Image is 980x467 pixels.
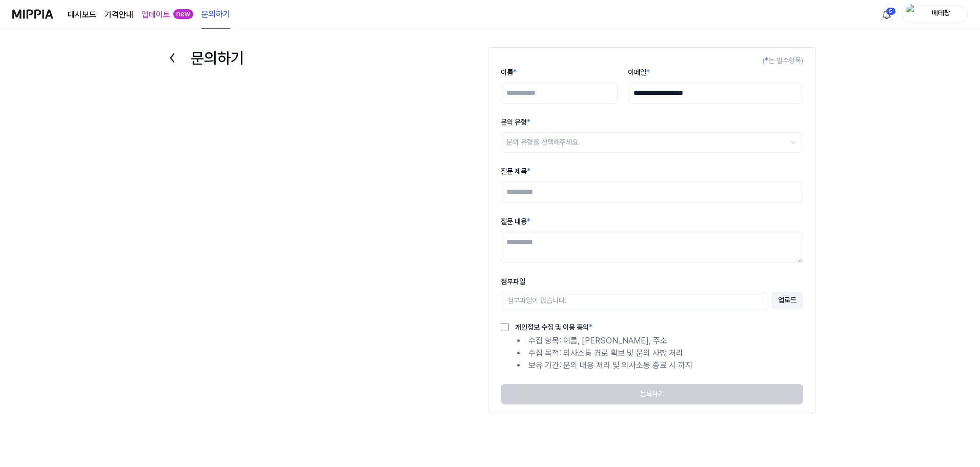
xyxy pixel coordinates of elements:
[501,217,530,226] label: 질문 내용
[501,167,530,175] label: 질문 제목
[517,359,803,372] li: 보유 기간: 문의 내용 처리 및 의사소통 종료 시 까지
[906,4,918,25] img: profile
[141,9,170,21] a: 업데이트
[501,292,767,310] div: 첨부파일이 없습니다.
[201,1,230,29] a: 문의하기
[501,68,517,76] label: 이름
[517,347,803,359] li: 수집 목적: 의사소통 경로 확보 및 문의 사항 처리
[501,277,525,286] label: 첨부파일
[517,335,803,347] li: 수집 항목: 이름, [PERSON_NAME], 주소
[173,9,193,19] div: new
[628,68,650,76] label: 이메일
[886,7,896,15] div: 5
[191,47,244,69] h1: 문의하기
[105,9,133,21] a: 가격안내
[509,323,593,331] label: 개인정보 수집 및 이용 동의
[501,118,530,126] label: 문의 유형
[921,8,961,19] div: 베테랑
[881,8,893,21] img: 알림
[771,292,803,309] button: 업로드
[501,56,803,66] div: ( 는 필수항목)
[879,6,895,23] button: 알림5
[68,9,96,21] a: 대시보드
[902,6,968,23] button: profile베테랑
